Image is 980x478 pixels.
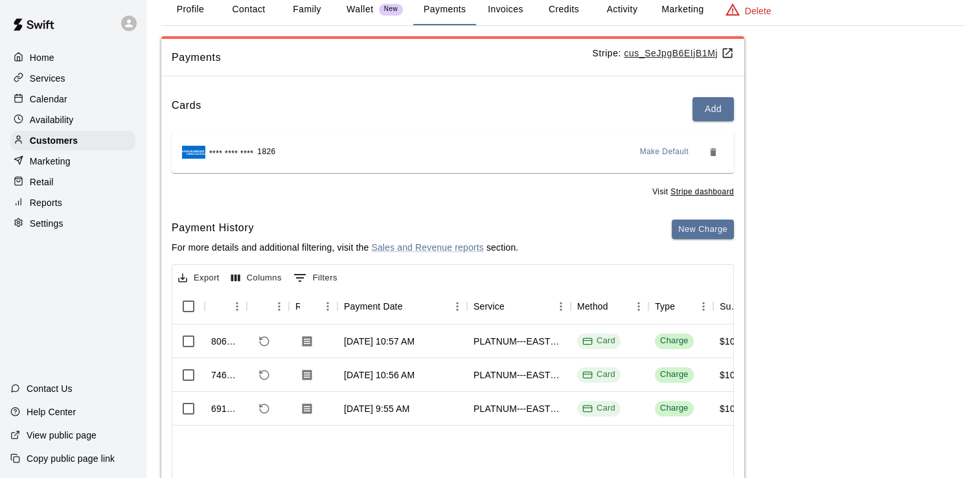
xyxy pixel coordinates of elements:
[608,297,626,315] button: Sort
[371,242,483,253] a: Sales and Revenue reports
[30,155,71,168] p: Marketing
[30,72,65,85] p: Services
[624,48,734,58] a: cus_SeJpgB6EIjB1Mj
[30,134,78,147] p: Customers
[344,335,415,348] div: Sep 9, 2025, 10:57 AM
[344,402,409,415] div: Jul 9, 2025, 9:55 AM
[211,402,240,415] div: 691055
[10,48,135,67] a: Home
[10,110,135,130] a: Availability
[473,369,564,381] div: PLATNUM---EASTLAKE/ELEVATE/MUDVILLE/BOYS OF SUMMER/DIRTBAGS/LW SELECT/ARSENAL "Preferred", gym me...
[10,89,135,109] a: Calendar
[660,402,689,415] div: Charge
[582,335,615,347] div: Card
[182,146,205,159] img: Credit card brand logo
[175,268,223,288] button: Export
[300,297,318,315] button: Sort
[205,288,247,324] div: Id
[467,288,571,324] div: Service
[652,186,734,199] span: Visit
[720,369,753,381] div: $100.00
[10,172,135,192] a: Retail
[172,97,201,121] h6: Cards
[30,113,74,126] p: Availability
[27,382,73,395] p: Contact Us
[228,268,285,288] button: Select columns
[582,402,615,415] div: Card
[720,335,753,348] div: $100.00
[30,176,54,188] p: Retail
[337,288,467,324] div: Payment Date
[473,402,564,415] div: PLATNUM---EASTLAKE/ELEVATE/MUDVILLE/BOYS OF SUMMER/DIRTBAGS/LW SELECT/ARSENAL "Preferred", gym me...
[640,146,689,159] span: Make Default
[694,297,713,316] button: Menu
[172,241,518,254] p: For more details and additional filtering, visit the section.
[27,405,76,418] p: Help Center
[257,146,275,159] span: 1826
[10,69,135,88] a: Services
[30,196,62,209] p: Reports
[10,152,135,171] a: Marketing
[295,363,319,387] button: Download Receipt
[10,214,135,233] a: Settings
[672,220,734,240] button: New Charge
[635,142,694,163] button: Make Default
[10,131,135,150] a: Customers
[172,220,518,236] h6: Payment History
[551,297,571,316] button: Menu
[344,369,415,381] div: Aug 9, 2025, 10:56 AM
[27,429,97,442] p: View public page
[703,142,724,163] button: Remove
[692,97,734,121] button: Add
[295,330,319,353] button: Download Receipt
[660,335,689,347] div: Charge
[448,297,467,316] button: Menu
[30,93,67,106] p: Calendar
[211,335,240,348] div: 806793
[347,3,374,16] p: Wallet
[720,402,753,415] div: $100.00
[648,288,713,324] div: Type
[27,452,115,465] p: Copy public page link
[344,288,403,324] div: Payment Date
[318,297,337,316] button: Menu
[577,288,608,324] div: Method
[582,369,615,381] div: Card
[247,288,289,324] div: Refund
[403,297,421,315] button: Sort
[30,51,54,64] p: Home
[211,297,229,315] button: Sort
[473,288,505,324] div: Service
[629,297,648,316] button: Menu
[290,267,341,288] button: Show filters
[745,5,771,17] p: Delete
[211,369,240,381] div: 746317
[473,335,564,348] div: PLATNUM---EASTLAKE/ELEVATE/MUDVILLE/BOYS OF SUMMER/DIRTBAGS/LW SELECT/ARSENAL "Preferred", gym me...
[655,288,675,324] div: Type
[592,47,734,60] p: Stripe:
[227,297,247,316] button: Menu
[379,5,403,14] span: New
[670,187,734,196] a: Stripe dashboard
[289,288,337,324] div: Receipt
[10,193,135,212] div: Reports
[675,297,693,315] button: Sort
[269,297,289,316] button: Menu
[172,49,592,66] span: Payments
[660,369,689,381] div: Charge
[30,217,63,230] p: Settings
[253,297,271,315] button: Sort
[253,364,275,386] span: Refund payment
[253,330,275,352] span: Refund payment
[295,397,319,420] button: Download Receipt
